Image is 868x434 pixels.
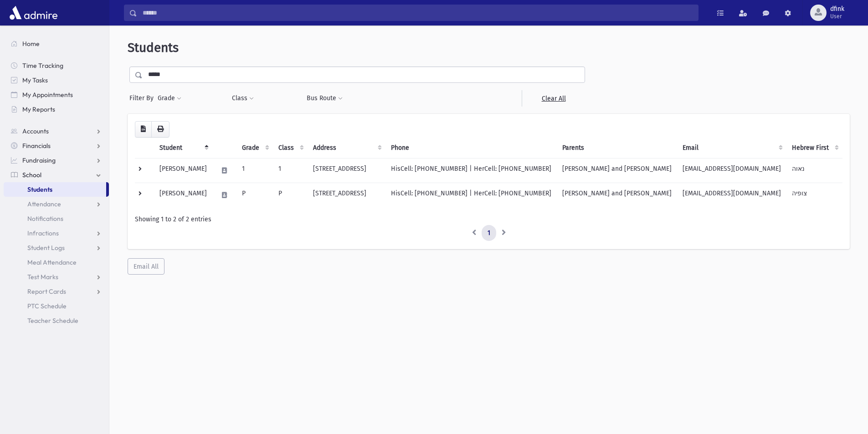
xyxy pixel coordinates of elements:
[236,183,273,207] td: P
[557,138,677,158] th: Parents
[4,102,109,117] a: My Reports
[4,255,109,270] a: Meal Attendance
[22,127,49,135] span: Accounts
[4,313,109,328] a: Teacher Schedule
[22,40,40,48] span: Home
[4,270,109,284] a: Test Marks
[4,197,109,211] a: Attendance
[154,138,212,158] th: Student: activate to sort column descending
[135,121,152,138] button: CSV
[27,244,65,252] span: Student Logs
[4,138,109,153] a: Financials
[231,90,254,107] button: Class
[273,138,308,158] th: Class: activate to sort column ascending
[22,76,48,84] span: My Tasks
[4,299,109,313] a: PTC Schedule
[308,138,385,158] th: Address: activate to sort column ascending
[27,229,59,237] span: Infractions
[135,214,842,224] div: Showing 1 to 2 of 2 entries
[385,158,557,183] td: HisCell: [PHONE_NUMBER] | HerCell: [PHONE_NUMBER]
[4,124,109,138] a: Accounts
[22,61,63,70] span: Time Tracking
[677,158,786,183] td: [EMAIL_ADDRESS][DOMAIN_NAME]
[306,90,343,107] button: Bus Route
[385,183,557,207] td: HisCell: [PHONE_NUMBER] | HerCell: [PHONE_NUMBER]
[7,4,60,22] img: AdmirePro
[22,171,41,179] span: School
[27,273,58,281] span: Test Marks
[4,153,109,168] a: Fundraising
[557,183,677,207] td: [PERSON_NAME] and [PERSON_NAME]
[151,121,169,138] button: Print
[557,158,677,183] td: [PERSON_NAME] and [PERSON_NAME]
[786,138,842,158] th: Hebrew First: activate to sort column ascending
[128,40,179,55] span: Students
[236,138,273,158] th: Grade: activate to sort column ascending
[27,317,78,325] span: Teacher Schedule
[786,158,842,183] td: נאוה
[273,183,308,207] td: P
[22,142,51,150] span: Financials
[4,58,109,73] a: Time Tracking
[385,138,557,158] th: Phone
[273,158,308,183] td: 1
[22,105,55,113] span: My Reports
[4,168,109,182] a: School
[4,73,109,87] a: My Tasks
[677,138,786,158] th: Email: activate to sort column ascending
[22,156,56,164] span: Fundraising
[27,302,67,310] span: PTC Schedule
[4,226,109,240] a: Infractions
[4,36,109,51] a: Home
[677,183,786,207] td: [EMAIL_ADDRESS][DOMAIN_NAME]
[27,287,66,296] span: Report Cards
[4,87,109,102] a: My Appointments
[4,182,106,197] a: Students
[128,258,164,275] button: Email All
[482,225,496,241] a: 1
[830,5,844,13] span: dfink
[154,183,212,207] td: [PERSON_NAME]
[27,214,63,223] span: Notifications
[27,200,61,208] span: Attendance
[27,258,77,266] span: Meal Attendance
[786,183,842,207] td: צופיה
[4,211,109,226] a: Notifications
[129,93,157,103] span: Filter By
[236,158,273,183] td: 1
[27,185,52,194] span: Students
[137,5,698,21] input: Search
[4,240,109,255] a: Student Logs
[830,13,844,20] span: User
[308,183,385,207] td: [STREET_ADDRESS]
[4,284,109,299] a: Report Cards
[522,90,585,107] a: Clear All
[22,91,73,99] span: My Appointments
[154,158,212,183] td: [PERSON_NAME]
[308,158,385,183] td: [STREET_ADDRESS]
[157,90,182,107] button: Grade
